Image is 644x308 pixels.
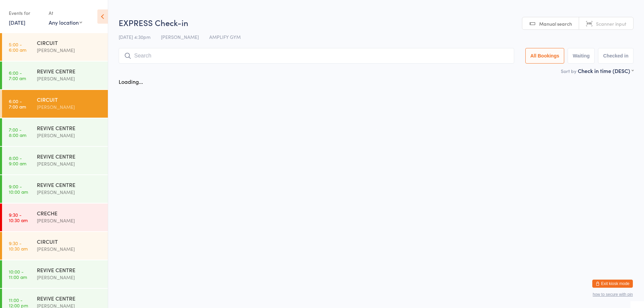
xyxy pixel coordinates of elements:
time: 6:00 - 7:00 am [9,70,26,81]
time: 6:00 - 7:00 am [9,98,26,109]
div: REVIVE CENTRE [37,124,102,132]
div: CRECHE [37,209,102,217]
div: REVIVE CENTRE [37,181,102,188]
div: [PERSON_NAME] [37,245,102,253]
div: [PERSON_NAME] [37,160,102,168]
div: REVIVE CENTRE [37,152,102,160]
a: 9:30 -10:30 amCIRCUIT[PERSON_NAME] [2,232,108,260]
span: Scanner input [596,20,626,27]
button: Checked in [598,48,634,64]
div: [PERSON_NAME] [37,217,102,224]
a: 10:00 -11:00 amREVIVE CENTRE[PERSON_NAME] [2,260,108,288]
a: [DATE] [9,19,25,26]
time: 9:30 - 10:30 am [9,240,28,251]
div: REVIVE CENTRE [37,67,102,75]
div: [PERSON_NAME] [37,274,102,281]
time: 5:00 - 6:00 am [9,42,26,52]
span: Manual search [539,20,572,27]
div: CIRCUIT [37,39,102,46]
div: [PERSON_NAME] [37,75,102,82]
a: 9:30 -10:30 amCRECHE[PERSON_NAME] [2,204,108,231]
label: Sort by [561,68,576,74]
time: 11:00 - 12:00 pm [9,297,28,308]
div: Events for [9,7,42,19]
div: [PERSON_NAME] [37,46,102,54]
div: REVIVE CENTRE [37,294,102,302]
div: REVIVE CENTRE [37,266,102,274]
a: 9:00 -10:00 amREVIVE CENTRE[PERSON_NAME] [2,175,108,203]
a: 6:00 -7:00 amCIRCUIT[PERSON_NAME] [2,90,108,118]
button: how to secure with pin [593,292,633,297]
time: 9:00 - 10:00 am [9,184,28,194]
div: [PERSON_NAME] [37,188,102,196]
time: 9:30 - 10:30 am [9,212,28,223]
button: All Bookings [525,48,565,64]
div: CIRCUIT [37,238,102,245]
div: Any location [49,19,82,26]
div: [PERSON_NAME] [37,103,102,111]
div: Loading... [119,78,143,85]
a: 8:00 -9:00 amREVIVE CENTRE[PERSON_NAME] [2,147,108,174]
div: Check in time (DESC) [578,67,634,74]
time: 8:00 - 9:00 am [9,155,26,166]
span: [PERSON_NAME] [161,33,199,40]
time: 10:00 - 11:00 am [9,269,27,280]
button: Waiting [568,48,595,64]
a: 5:00 -6:00 amCIRCUIT[PERSON_NAME] [2,33,108,61]
div: At [49,7,82,19]
time: 7:00 - 8:00 am [9,127,26,138]
div: [PERSON_NAME] [37,132,102,139]
span: [DATE] 4:30pm [119,33,150,40]
a: 7:00 -8:00 amREVIVE CENTRE[PERSON_NAME] [2,118,108,146]
button: Exit kiosk mode [592,280,633,288]
input: Search [119,48,514,64]
a: 6:00 -7:00 amREVIVE CENTRE[PERSON_NAME] [2,62,108,89]
h2: EXPRESS Check-in [119,17,634,28]
span: AMPLIFY GYM [209,33,241,40]
div: CIRCUIT [37,96,102,103]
